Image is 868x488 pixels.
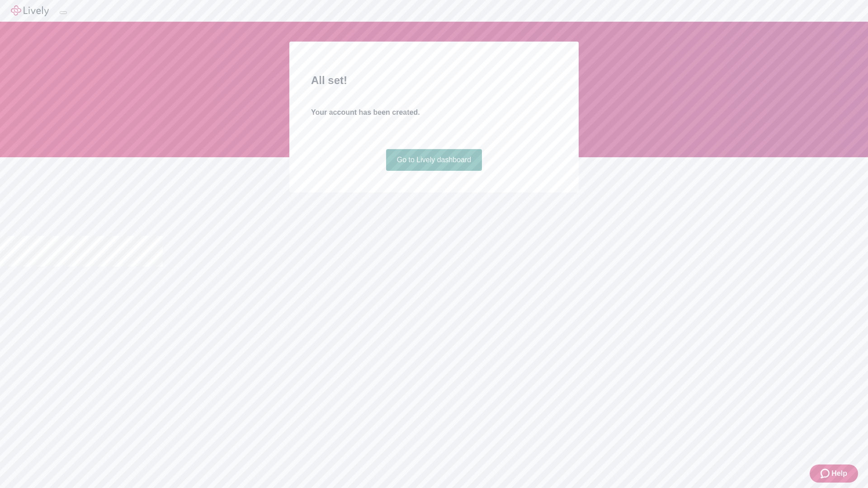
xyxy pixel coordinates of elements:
[821,468,831,479] svg: Zendesk support icon
[386,149,482,171] a: Go to Lively dashboard
[831,468,847,479] span: Help
[11,5,49,16] img: Lively
[810,465,858,483] button: Zendesk support iconHelp
[60,11,67,14] button: Log out
[311,107,557,118] h4: Your account has been created.
[311,72,557,89] h2: All set!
